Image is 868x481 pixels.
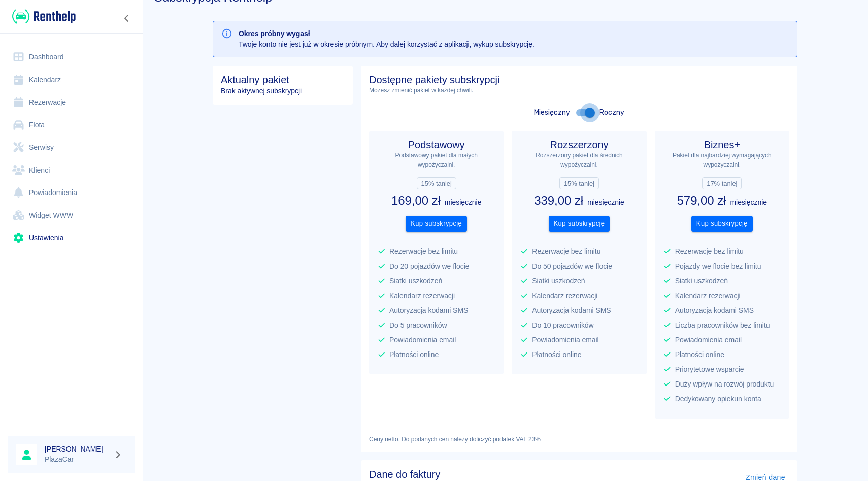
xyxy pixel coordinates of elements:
h4: Dostępne pakiety subskrypcji [369,74,789,86]
p: Liczba pracowników bez limitu [675,320,781,331]
p: miesięcznie [730,197,767,208]
b: Okres próbny wygasł [239,29,310,38]
p: Rezerwacje bez limitu [675,246,781,257]
p: Pakiet dla najbardziej wymagających wypożyczalni. [663,151,781,169]
p: Brak aktywnej subskrypcji [221,86,345,97]
span: 15% taniej [417,178,456,189]
p: Możesz zmienić pakiet w każdej chwili. [369,86,789,95]
p: Do 5 pracowników [389,320,495,331]
a: Flota [8,114,135,137]
h6: [PERSON_NAME] [45,444,110,454]
h4: Rozszerzony [520,139,638,151]
p: Do 10 pracowników [532,320,638,331]
a: Serwisy [8,136,135,159]
a: Ustawienia [8,227,135,249]
p: Kalendarz rezerwacji [532,291,638,301]
p: Autoryzacja kodami SMS [532,305,638,316]
p: Siatki uszkodzeń [389,276,495,286]
button: Kup subskrypcję [691,216,753,232]
button: Zwiń nawigację [119,12,135,25]
a: Kalendarz [8,69,135,91]
h4: Biznes+ [663,139,781,151]
p: Do 50 pojazdów we flocie [532,261,638,272]
a: Klienci [8,159,135,182]
p: miesięcznie [445,197,482,208]
h4: Podstawowy [377,139,495,151]
p: Płatności online [532,349,638,360]
p: Rozszerzony pakiet dla średnich wypożyczalni. [520,151,638,169]
a: Widget WWW [8,204,135,227]
h4: Dane do faktury [369,468,644,480]
p: Powiadomienia email [532,335,638,345]
img: Renthelp logo [12,8,76,25]
p: PlazaCar [45,454,110,465]
h3: 579,00 zł [677,194,726,208]
h3: 169,00 zł [391,194,441,208]
p: Siatki uszkodzeń [675,276,781,286]
button: Kup subskrypcję [549,216,610,232]
p: Kalendarz rezerwacji [389,291,495,301]
p: Powiadomienia email [675,335,781,345]
p: miesięcznie [587,197,624,208]
p: Ceny netto. Do podanych cen należy doliczyć podatek VAT 23% [369,435,789,444]
h4: Aktualny pakiet [221,74,345,86]
p: Podstawowy pakiet dla małych wypożyczalni. [377,151,495,169]
a: Powiadomienia [8,181,135,204]
p: Duży wpływ na rozwój produktu [675,379,781,390]
p: Autoryzacja kodami SMS [389,305,495,316]
p: Płatności online [675,349,781,360]
a: Renthelp logo [8,8,76,25]
span: 17% taniej [703,178,741,189]
p: Kalendarz rezerwacji [675,291,781,301]
span: 15% taniej [560,178,598,189]
a: Dashboard [8,46,135,69]
p: Siatki uszkodzeń [532,276,638,286]
p: Do 20 pojazdów we flocie [389,261,495,272]
p: Powiadomienia email [389,335,495,345]
p: Priorytetowe wsparcie [675,364,781,375]
p: Dedykowany opiekun konta [675,394,781,404]
a: Rezerwacje [8,91,135,114]
p: Rezerwacje bez limitu [389,246,495,257]
p: Płatności online [389,349,495,360]
p: Autoryzacja kodami SMS [675,305,781,316]
p: Pojazdy we flocie bez limitu [675,261,781,272]
button: Kup subskrypcję [406,216,467,232]
p: Twoje konto nie jest już w okresie próbnym. Aby dalej korzystać z aplikacji, wykup subskrypcję. [239,39,535,50]
div: Miesięczny Roczny [369,103,789,122]
p: Rezerwacje bez limitu [532,246,638,257]
h3: 339,00 zł [534,194,583,208]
